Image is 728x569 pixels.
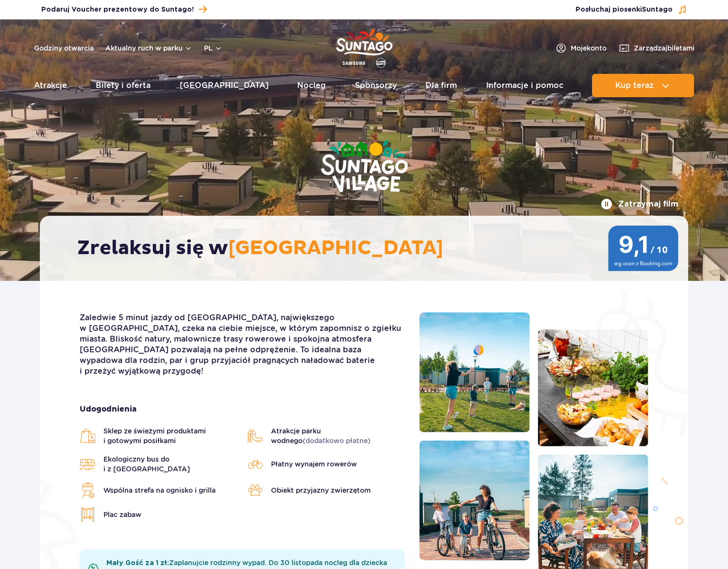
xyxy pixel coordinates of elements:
span: Plac zabaw [103,510,141,519]
span: Sklep ze świeżymi produktami i gotowymi posiłkami [103,426,237,446]
button: pl [204,43,222,53]
button: Zatrzymaj film [601,198,678,210]
span: Obiekt przyjazny zwierzętom [271,485,371,495]
span: [GEOGRAPHIC_DATA] [228,236,443,260]
a: Godziny otwarcia [34,43,94,53]
a: Park of Poland [336,24,392,69]
span: Moje konto [571,43,607,53]
a: Atrakcje [34,74,67,97]
span: (dodatkowo płatne) [303,437,371,445]
a: Bilety i oferta [96,74,151,97]
span: Podaruj Voucher prezentowy do Suntago! [41,5,194,15]
h2: Zrelaksuj się w [77,236,660,260]
p: Zaledwie 5 minut jazdy od [GEOGRAPHIC_DATA], największego w [GEOGRAPHIC_DATA], czeka na ciebie mi... [80,312,405,377]
span: Kup teraz [615,81,654,90]
button: Aktualny ruch w parku [105,44,192,52]
span: Atrakcje parku wodnego [271,426,405,446]
span: Ekologiczny bus do i z [GEOGRAPHIC_DATA] [103,454,237,474]
button: Posłuchaj piosenkiSuntago [576,5,687,15]
img: Suntago Village [282,102,447,232]
a: Zarządzajbiletami [618,42,694,54]
img: 9,1/10 wg ocen z Booking.com [608,225,678,271]
a: Mojekonto [555,42,607,54]
span: Posłuchaj piosenki [576,5,673,15]
a: [GEOGRAPHIC_DATA] [180,74,269,97]
b: Mały Gość za 1 zł: [106,560,169,567]
span: Suntago [642,6,673,13]
a: Dla firm [425,74,457,97]
span: Wspólna strefa na ognisko i grilla [103,485,216,495]
a: Informacje i pomoc [486,74,563,97]
button: Kup teraz [592,74,694,97]
a: Sponsorzy [355,74,397,97]
strong: Udogodnienia [80,404,405,414]
span: Zarządzaj biletami [634,43,694,53]
a: Nocleg [297,74,326,97]
span: Płatny wynajem rowerów [271,459,357,469]
a: Podaruj Voucher prezentowy do Suntago! [41,3,207,16]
